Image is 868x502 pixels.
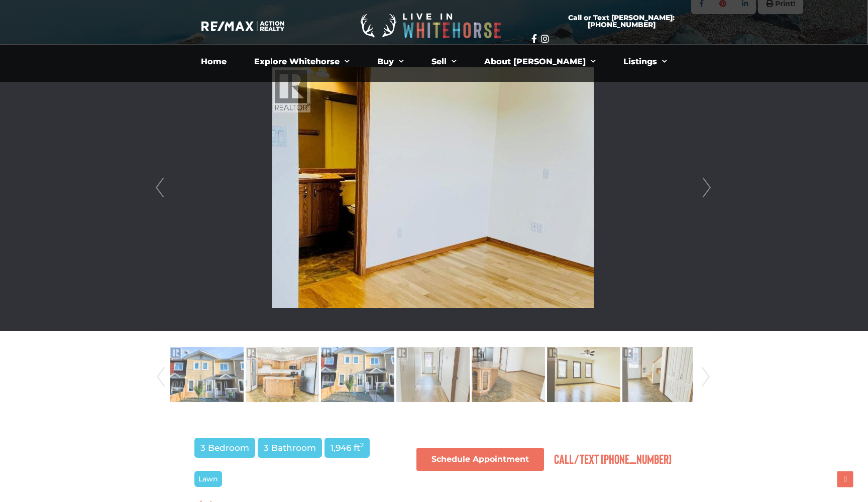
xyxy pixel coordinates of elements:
img: Property-28730904-Photo-3.jpg [321,346,394,403]
img: Property-28730904-Photo-1.jpg [170,346,244,403]
span: Call or Text [PERSON_NAME]: [PHONE_NUMBER] [544,14,699,28]
a: Next [698,343,713,411]
span: Lawn [194,471,222,487]
img: Property-28730904-Photo-4.jpg [396,346,470,403]
img: Property-28730904-Photo-7.jpg [622,346,696,403]
a: Call or Text [PERSON_NAME]: [PHONE_NUMBER] [531,8,711,34]
span: Schedule Appointment [431,455,529,463]
span: 1,946 ft [324,438,370,458]
a: Prev [152,45,167,331]
a: Explore Whitehorse [247,52,357,72]
a: Prev [153,343,168,411]
a: Listings [616,52,675,72]
span: 3 Bathroom [258,438,322,458]
a: About [PERSON_NAME] [477,52,603,72]
a: Sell [424,52,464,72]
a: Schedule Appointment [416,448,544,471]
nav: Menu [158,52,710,72]
img: 37 Skookum Drive, Whitehorse, Yukon Y1A 0N1 - Photo 19 - 16727 [272,67,594,308]
a: Next [699,45,714,331]
a: Home [193,52,234,72]
img: Property-28730904-Photo-6.jpg [547,346,620,403]
a: Buy [370,52,411,72]
img: Property-28730904-Photo-5.jpg [472,346,545,403]
span: Call/Text [PHONE_NUMBER] [554,451,672,466]
img: Property-28730904-Photo-2.jpg [246,346,319,403]
span: 3 Bedroom [194,438,255,458]
sup: 2 [360,441,364,449]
